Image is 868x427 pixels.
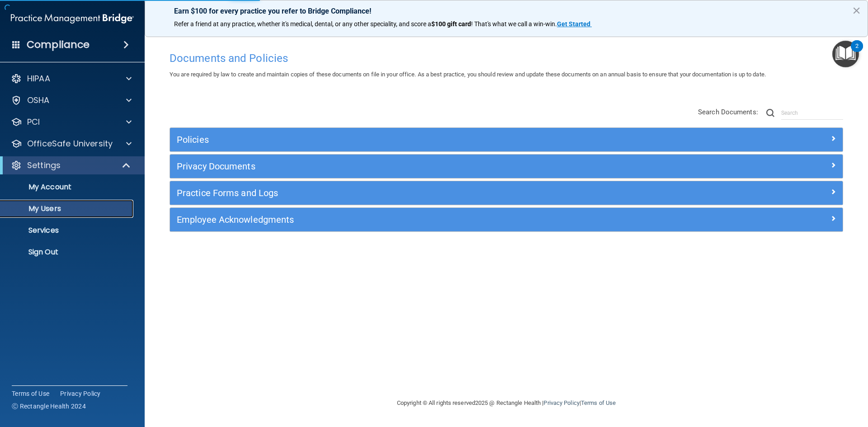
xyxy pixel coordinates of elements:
button: Open Resource Center, 2 new notifications [832,41,859,67]
p: OSHA [27,95,50,106]
a: Privacy Documents [177,159,836,174]
h4: Documents and Policies [170,52,843,64]
img: ic-search.3b580494.png [766,109,774,117]
a: PCI [11,117,132,127]
p: My Account [6,183,129,192]
p: PCI [27,117,40,127]
h4: Compliance [27,38,90,51]
p: OfficeSafe University [27,138,113,149]
a: HIPAA [11,73,132,84]
strong: $100 gift card [431,20,471,28]
strong: Get Started [557,20,590,28]
button: Close [852,3,861,18]
a: Employee Acknowledgments [177,212,836,227]
p: Earn $100 for every practice you refer to Bridge Compliance! [174,7,839,15]
h5: Employee Acknowledgments [177,215,668,225]
a: Get Started [557,20,592,28]
h5: Privacy Documents [177,161,668,171]
div: Copyright © All rights reserved 2025 @ Rectangle Health | | [341,389,671,418]
p: HIPAA [27,73,50,84]
a: OSHA [11,95,132,106]
a: Practice Forms and Logs [177,186,836,200]
p: Settings [27,160,61,171]
a: Privacy Policy [543,399,579,406]
p: Services [6,226,129,235]
input: Search [781,106,843,120]
span: Ⓒ Rectangle Health 2024 [12,402,86,411]
p: Sign Out [6,248,129,257]
a: OfficeSafe University [11,138,132,149]
p: My Users [6,204,129,213]
h5: Policies [177,135,668,145]
a: Privacy Policy [60,389,101,398]
span: Refer a friend at any practice, whether it's medical, dental, or any other speciality, and score a [174,20,431,28]
h5: Practice Forms and Logs [177,188,668,198]
span: You are required by law to create and maintain copies of these documents on file in your office. ... [170,71,766,78]
img: PMB logo [11,9,134,28]
a: Settings [11,160,131,171]
span: Search Documents: [698,108,758,116]
a: Terms of Use [12,389,49,398]
a: Policies [177,132,836,147]
span: ! That's what we call a win-win. [471,20,557,28]
div: 2 [855,46,859,58]
a: Terms of Use [581,399,616,406]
